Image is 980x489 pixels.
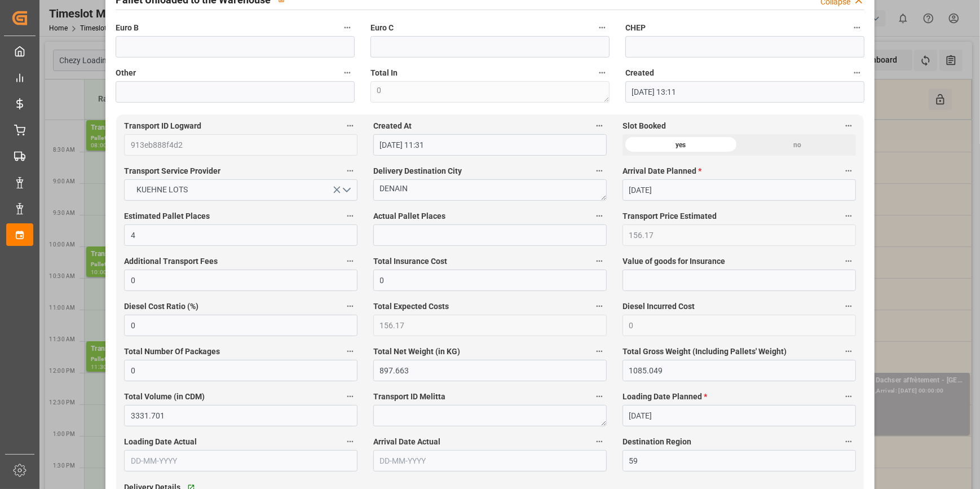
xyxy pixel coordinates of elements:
span: Transport Price Estimated [623,210,717,222]
button: Actual Pallet Places [592,209,607,223]
span: Total Expected Costs [373,301,449,312]
input: DD-MM-YYYY [623,405,856,426]
button: Diesel Incurred Cost [841,299,856,314]
button: Euro B [340,20,355,35]
button: Delivery Destination City [592,164,607,178]
span: Euro B [116,22,139,34]
button: CHEP [850,20,864,35]
button: Total Net Weight (in KG) [592,344,607,359]
input: DD-MM-YYYY HH:MM [625,81,864,103]
button: Loading Date Actual [343,434,357,449]
input: DD-MM-YYYY [623,179,856,201]
span: Total Number Of Packages [124,346,220,358]
button: Total Number Of Packages [343,344,357,359]
button: Total In [595,65,610,80]
div: yes [623,134,739,156]
input: DD-MM-YYYY HH:MM [373,134,607,156]
span: Other [116,67,136,79]
span: Created At [373,120,412,132]
div: no [739,134,856,156]
span: Loading Date Planned [623,391,707,403]
span: Transport ID Melitta [373,391,445,403]
textarea: 0 [370,81,610,103]
button: Transport ID Logward [343,118,357,133]
span: Created [625,67,654,79]
button: Loading Date Planned * [841,389,856,404]
button: Arrival Date Planned * [841,164,856,178]
span: Diesel Incurred Cost [623,301,695,312]
span: Delivery Destination City [373,165,462,177]
span: Loading Date Actual [124,436,197,448]
button: Other [340,65,355,80]
button: Total Gross Weight (Including Pallets' Weight) [841,344,856,359]
button: Estimated Pallet Places [343,209,357,223]
span: Transport Service Provider [124,165,220,177]
span: Total Insurance Cost [373,255,447,267]
span: Destination Region [623,436,691,448]
span: Diesel Cost Ratio (%) [124,301,198,312]
span: Arrival Date Planned [623,165,701,177]
button: Created At [592,118,607,133]
span: Slot Booked [623,120,666,132]
button: Diesel Cost Ratio (%) [343,299,357,314]
span: Total Gross Weight (Including Pallets' Weight) [623,346,787,358]
span: KUEHNE LOTS [131,184,193,196]
span: Total Net Weight (in KG) [373,346,460,358]
span: Estimated Pallet Places [124,210,210,222]
button: Transport Service Provider [343,164,357,178]
span: Actual Pallet Places [373,210,445,222]
button: Total Insurance Cost [592,254,607,268]
button: Additional Transport Fees [343,254,357,268]
button: Transport ID Melitta [592,389,607,404]
button: Arrival Date Actual [592,434,607,449]
span: Additional Transport Fees [124,255,218,267]
input: DD-MM-YYYY [124,450,357,472]
button: open menu [124,179,357,201]
span: Value of goods for Insurance [623,255,725,267]
button: Slot Booked [841,118,856,133]
span: CHEP [625,22,646,34]
input: DD-MM-YYYY [373,450,607,472]
button: Transport Price Estimated [841,209,856,223]
span: Arrival Date Actual [373,436,440,448]
span: Transport ID Logward [124,120,201,132]
button: Total Expected Costs [592,299,607,314]
button: Total Volume (in CDM) [343,389,357,404]
button: Value of goods for Insurance [841,254,856,268]
button: Euro C [595,20,610,35]
span: Total In [370,67,398,79]
button: Destination Region [841,434,856,449]
span: Total Volume (in CDM) [124,391,205,403]
textarea: DENAIN [373,179,607,201]
button: Created [850,65,864,80]
span: Euro C [370,22,394,34]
